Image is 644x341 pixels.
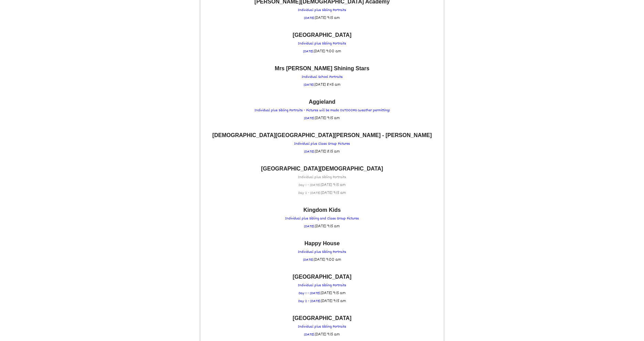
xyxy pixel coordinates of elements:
a: Aggieland Individual plus Sibling Portraits - Pictures will be made OUTDOORS (weather permitting)... [204,99,440,122]
p: Individual plus Sibling Portraits Day 1 - [DATE]: Day 2 - [DATE]: [204,274,440,305]
p: Individual plus Sibling Portraits Day 1 - [DATE]: Day 2 - [DATE]: [204,166,440,197]
span: [DATE] 9:15 am [321,298,346,304]
span: [DATE] 9:00 am [314,256,341,263]
a: Mrs [PERSON_NAME] Shining Stars Individual School Portraits[DATE]:[DATE] 8:45 am [204,66,440,89]
font: [GEOGRAPHIC_DATA] [293,32,352,38]
p: Individual plus Sibling Portraits [DATE]: [204,241,440,264]
font: Aggieland [309,99,335,105]
a: [GEOGRAPHIC_DATA][DEMOGRAPHIC_DATA] Individual plus Sibling PortraitsDay 1 - [DATE]:[DATE] 9:15 a... [204,166,440,197]
p: Individual plus Class Group Pictures [DATE]: [204,133,440,156]
font: Happy House [304,240,340,246]
span: [DATE] 8:45 am [314,81,341,88]
span: [DATE] 9:15 am [315,115,340,122]
font: [GEOGRAPHIC_DATA] [293,274,352,280]
p: Individual plus Sibling Portraits [DATE]: [204,32,440,55]
span: [DATE] 9:15 am [321,290,346,297]
p: Individual plus Sibling Portraits [DATE]: [204,316,440,339]
font: [GEOGRAPHIC_DATA][DEMOGRAPHIC_DATA] [261,166,383,172]
a: [GEOGRAPHIC_DATA] Individual plus Sibling Portraits[DATE]:[DATE] 9:00 am [204,32,440,55]
a: Kingdom Kids Individual plus Sibling and Class Group Pictures[DATE]:[DATE] 9:15 am [204,207,440,230]
p: Individual School Portraits [DATE]: [204,66,440,89]
span: [DATE] 9:15 am [321,182,346,188]
p: Individual plus Sibling Portraits - Pictures will be made OUTDOORS (weather permitting) [DATE]: [204,99,440,122]
span: [DATE] 9:15 am [315,223,340,230]
span: [DATE] 9:15 am [315,331,340,338]
font: Kingdom Kids [303,207,341,213]
p: Individual plus Sibling and Class Group Pictures [DATE]: [204,207,440,230]
span: [DATE] 9:15 am [321,189,346,196]
font: Mrs [PERSON_NAME] Shining Stars [275,65,370,71]
span: [DATE] 9:00 am [314,48,341,55]
span: [DATE] 8:15 am [315,148,340,155]
font: [GEOGRAPHIC_DATA] [293,315,352,321]
a: [GEOGRAPHIC_DATA] Individual plus Sibling Portraits[DATE]:[DATE] 9:15 am [204,316,440,339]
a: [GEOGRAPHIC_DATA] Individual plus Sibling PortraitsDay 1 - [DATE]:[DATE] 9:15 amDay 2 - [DATE]:[D... [204,274,440,305]
a: [DEMOGRAPHIC_DATA][GEOGRAPHIC_DATA][PERSON_NAME] - [PERSON_NAME] Individual plus Class Group Pict... [204,133,440,156]
a: Happy House Individual plus Sibling Portraits[DATE]:[DATE] 9:00 am [204,241,440,264]
span: [DATE] 9:15 am [315,14,340,21]
font: [DEMOGRAPHIC_DATA][GEOGRAPHIC_DATA][PERSON_NAME] - [PERSON_NAME] [212,132,432,138]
